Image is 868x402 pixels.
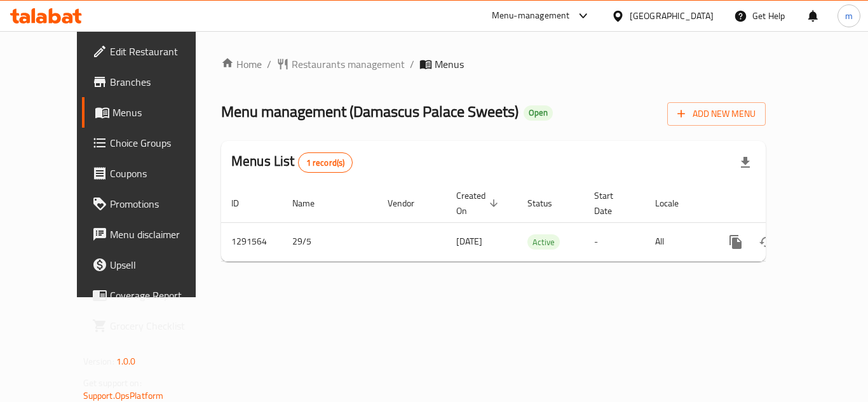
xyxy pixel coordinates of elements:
[82,158,222,189] a: Coupons
[82,67,222,97] a: Branches
[645,222,710,261] td: All
[221,57,766,72] nav: breadcrumb
[845,9,853,23] span: m
[721,227,751,257] button: more
[456,188,502,218] span: Created On
[730,147,761,178] div: Export file
[388,196,431,211] span: Vendor
[527,235,560,250] span: Active
[221,97,519,126] span: Menu management ( Damascus Palace Sweets )
[82,189,222,219] a: Promotions
[524,105,553,121] div: Open
[110,227,212,242] span: Menu disclaimer
[410,57,414,72] li: /
[751,227,782,257] button: Change Status
[527,196,569,211] span: Status
[231,196,255,211] span: ID
[710,184,853,223] th: Actions
[282,222,377,261] td: 29/5
[630,9,714,23] div: [GEOGRAPHIC_DATA]
[299,157,353,169] span: 1 record(s)
[594,188,630,218] span: Start Date
[83,375,142,391] span: Get support on:
[492,8,570,23] div: Menu-management
[584,222,645,261] td: -
[82,128,222,158] a: Choice Groups
[524,107,553,118] span: Open
[655,196,695,211] span: Locale
[110,288,212,303] span: Coverage Report
[110,74,212,90] span: Branches
[82,219,222,250] a: Menu disclaimer
[435,57,464,72] span: Menus
[298,152,353,173] div: Total records count
[231,152,353,173] h2: Menus List
[110,44,212,59] span: Edit Restaurant
[82,36,222,67] a: Edit Restaurant
[527,234,560,250] div: Active
[276,57,405,72] a: Restaurants management
[82,97,222,128] a: Menus
[83,353,114,370] span: Version:
[82,280,222,311] a: Coverage Report
[110,196,212,211] span: Promotions
[456,233,482,250] span: [DATE]
[677,106,756,122] span: Add New Menu
[110,318,212,333] span: Grocery Checklist
[292,57,405,72] span: Restaurants management
[110,135,212,151] span: Choice Groups
[267,57,271,72] li: /
[221,57,262,72] a: Home
[82,311,222,341] a: Grocery Checklist
[667,102,766,126] button: Add New Menu
[110,166,212,181] span: Coupons
[221,222,282,261] td: 1291564
[116,353,136,370] span: 1.0.0
[82,250,222,280] a: Upsell
[110,257,212,272] span: Upsell
[292,196,331,211] span: Name
[221,184,853,262] table: enhanced table
[112,105,212,120] span: Menus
